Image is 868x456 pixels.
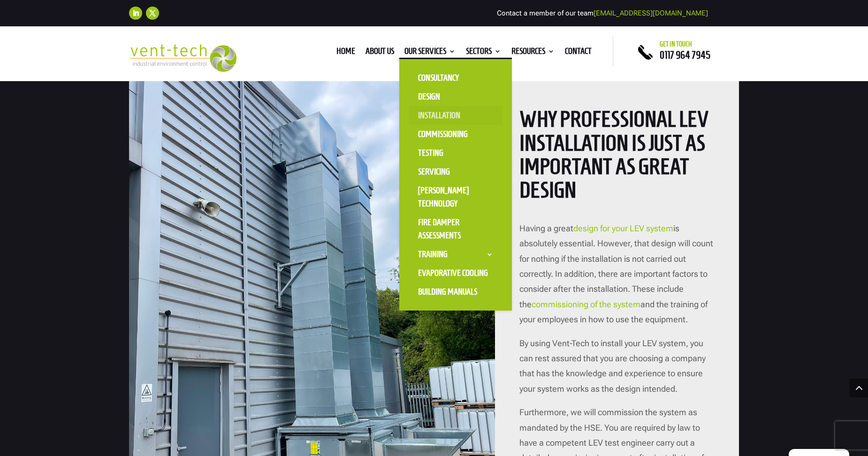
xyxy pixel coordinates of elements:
[409,162,503,181] a: Servicing
[365,48,394,58] a: About us
[409,264,503,282] a: Evaporative Cooling
[409,68,503,87] a: Consultancy
[409,282,503,301] a: Building Manuals
[519,221,715,336] p: Having a great is absolutely essential. However, that design will count for nothing if the instal...
[129,44,236,72] img: 2023-09-27T08_35_16.549ZVENT-TECH---Clear-background
[409,87,503,106] a: Design
[129,7,142,20] a: Follow on LinkedIn
[532,299,640,309] a: commissioning of the system
[336,48,355,58] a: Home
[409,213,503,245] a: Fire Damper Assessments
[409,245,503,264] a: Training
[409,125,503,144] a: Commissioning
[565,48,592,58] a: Contact
[511,48,555,58] a: Resources
[409,181,503,213] a: [PERSON_NAME] Technology
[519,107,715,207] h2: Why professional LEV installation is just as important as great design
[497,9,708,17] span: Contact a member of our team
[660,40,692,48] span: Get in touch
[404,48,456,58] a: Our Services
[660,49,710,61] a: 0117 964 7945
[466,48,501,58] a: Sectors
[519,336,715,405] p: By using Vent-Tech to install your LEV system, you can rest assured that you are choosing a compa...
[409,144,503,162] a: Testing
[409,106,503,125] a: Installation
[573,223,673,233] a: design for your LEV system
[146,7,159,20] a: Follow on X
[594,9,708,17] a: [EMAIL_ADDRESS][DOMAIN_NAME]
